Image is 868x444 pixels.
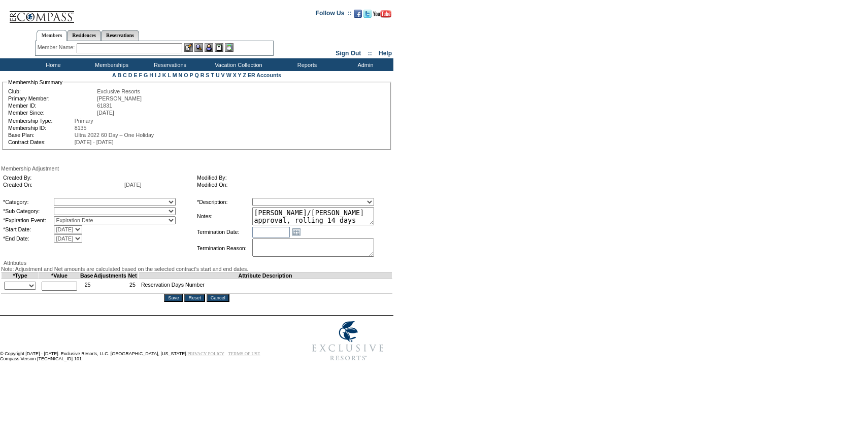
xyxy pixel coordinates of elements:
[75,132,154,138] span: Ultra 2022 60 Day – One Holiday
[197,226,251,237] td: Termination Date:
[363,13,372,19] a: Follow us on Twitter
[197,175,387,181] td: Modified By:
[207,294,229,302] input: Cancel
[138,279,392,294] td: Reservation Days Number
[75,139,114,145] span: [DATE] - [DATE]
[8,132,74,138] td: Base Plan:
[3,175,123,181] td: Created By:
[184,43,193,52] img: b_edit.gif
[221,72,225,78] a: V
[38,43,77,52] div: Member Name:
[225,43,233,52] img: b_calculator.gif
[3,207,53,215] td: *Sub Category:
[363,10,372,18] img: Follow us on Twitter
[226,72,231,78] a: W
[243,72,246,78] a: Z
[144,72,148,78] a: G
[1,266,392,272] div: Note: Adjustment and Net amounts are calculated based on the selected contract's start and end da...
[9,3,75,23] img: Compass Home
[205,43,213,52] img: Impersonate
[97,95,142,101] span: [PERSON_NAME]
[8,139,74,145] td: Contract Dates:
[8,88,96,94] td: Club:
[8,110,96,116] td: Member Since:
[335,58,393,71] td: Admin
[303,316,393,366] img: Exclusive Resorts
[354,13,362,19] a: Become our fan on Facebook
[3,225,53,233] td: *Start Date:
[1,260,392,266] div: Attributes
[216,72,220,78] a: U
[187,351,224,356] a: PRIVACY POLICY
[23,58,81,71] td: Home
[117,72,121,78] a: B
[179,72,183,78] a: N
[277,58,335,71] td: Reports
[1,165,392,172] div: Membership Adjustment
[373,13,391,19] a: Subscribe to our YouTube Channel
[197,182,387,188] td: Modified On:
[201,72,205,78] a: R
[184,72,188,78] a: O
[128,72,132,78] a: D
[211,72,214,78] a: T
[238,72,242,78] a: Y
[8,125,74,131] td: Membership ID:
[162,72,166,78] a: K
[379,50,392,57] a: Help
[67,30,101,41] a: Residences
[3,234,53,243] td: *End Date:
[336,50,361,57] a: Sign Out
[194,72,198,78] a: Q
[37,30,68,41] a: Members
[3,182,123,188] td: Created On:
[291,226,302,237] a: Open the calendar popup.
[8,118,74,124] td: Membership Type:
[138,272,392,279] td: Attribute Description
[8,103,96,109] td: Member ID:
[194,43,203,52] img: View
[7,79,63,85] legend: Membership Summary
[173,72,177,78] a: M
[81,58,140,71] td: Memberships
[316,9,352,21] td: Follow Us ::
[3,216,53,224] td: *Expiration Event:
[164,294,183,302] input: Save
[233,72,237,78] a: X
[354,10,362,18] img: Become our fan on Facebook
[39,272,80,279] td: *Value
[140,58,198,71] td: Reservations
[127,272,139,279] td: Net
[112,72,116,78] a: A
[97,88,140,94] span: Exclusive Resorts
[8,95,96,101] td: Primary Member:
[368,50,372,57] span: ::
[149,72,153,78] a: H
[248,72,281,78] a: ER Accounts
[97,103,112,109] span: 61831
[184,294,205,302] input: Reset
[198,58,277,71] td: Vacation Collection
[228,351,260,356] a: TERMS OF USE
[155,72,156,78] a: I
[75,118,93,124] span: Primary
[80,279,93,294] td: 25
[197,198,251,206] td: *Description:
[139,72,142,78] a: F
[206,72,209,78] a: S
[133,72,137,78] a: E
[124,182,142,188] span: [DATE]
[373,10,391,18] img: Subscribe to our YouTube Channel
[127,279,139,294] td: 25
[158,72,161,78] a: J
[2,272,39,279] td: *Type
[101,30,139,41] a: Reservations
[197,238,251,258] td: Termination Reason:
[215,43,223,52] img: Reservations
[3,198,53,206] td: *Category:
[97,110,114,116] span: [DATE]
[80,272,93,279] td: Base
[197,207,251,225] td: Notes:
[123,72,127,78] a: C
[168,72,171,78] a: L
